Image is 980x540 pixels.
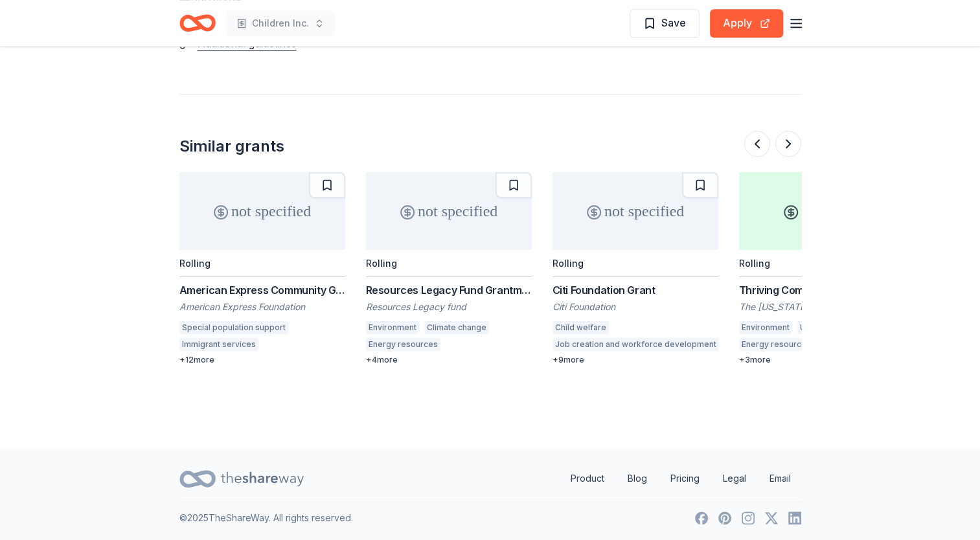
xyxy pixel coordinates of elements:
a: Email [759,466,801,491]
div: Rolling [179,258,211,269]
div: Similar grants [179,136,284,157]
div: Special population support [179,321,288,334]
a: Blog [617,466,657,491]
div: + 12 more [179,355,345,365]
div: Energy resources [739,338,814,351]
div: Urban planning [797,321,860,334]
div: Climate change [424,321,489,334]
a: Pricing [660,466,710,491]
a: Home [179,8,216,38]
div: up to 60k [739,172,905,250]
div: Rolling [739,258,770,269]
div: American Express Community Giving [179,282,345,298]
div: not specified [366,172,532,250]
div: Resources Legacy Fund Grantmaking Opportunity [366,282,532,298]
div: Child welfare [553,321,609,334]
div: Citi Foundation [553,300,718,313]
a: not specifiedRollingResources Legacy Fund Grantmaking OpportunityResources Legacy fundEnvironment... [366,172,532,365]
button: Apply [710,9,783,38]
span: Save [661,14,686,31]
span: Children Inc. [252,16,309,31]
div: not specified [179,172,345,250]
div: not specified [553,172,718,250]
div: American Express Foundation [179,300,345,313]
div: The [US_STATE] Community Trust [739,300,905,313]
div: Citi Foundation Grant [553,282,718,298]
button: Save [630,9,700,38]
nav: quick links [560,466,801,491]
button: Children Inc. [226,10,335,36]
div: + 4 more [366,355,532,365]
div: + 9 more [553,355,718,365]
a: not specifiedRollingAmerican Express Community GivingAmerican Express FoundationSpecial populatio... [179,172,345,365]
div: Resources Legacy fund [366,300,532,313]
div: Thriving Communities: National and International Environmental Grantmaking [739,282,905,298]
div: Environment [366,321,419,334]
div: Immigrant services [179,338,258,351]
div: Rolling [366,258,397,269]
a: Product [560,466,615,491]
div: Job creation and workforce development [553,338,719,351]
a: up to 60kRollingThriving Communities: National and International Environmental GrantmakingThe [US... [739,172,905,365]
p: © 2025 TheShareWay. All rights reserved. [179,510,353,526]
div: Energy resources [366,338,440,351]
div: Rolling [553,258,584,269]
a: Legal [712,466,757,491]
div: + 3 more [739,355,905,365]
div: Environment [739,321,792,334]
a: not specifiedRollingCiti Foundation GrantCiti FoundationChild welfareJob creation and workforce d... [553,172,718,365]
